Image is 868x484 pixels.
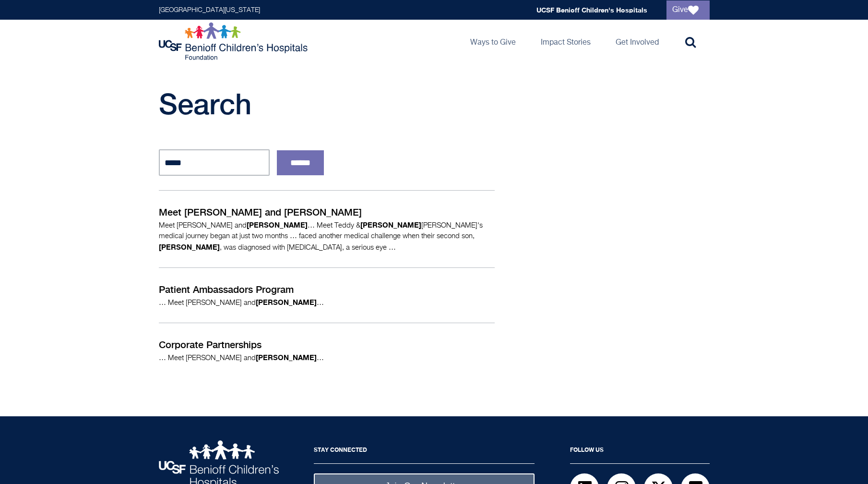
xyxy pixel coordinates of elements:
h2: Stay Connected [314,440,535,464]
strong: [PERSON_NAME] [247,220,308,229]
p: Meet [PERSON_NAME] and [PERSON_NAME] [159,205,495,219]
h2: Follow Us [570,440,710,464]
p: … Meet [PERSON_NAME] and … [159,352,495,363]
p: Patient Ambassadors Program [159,282,495,297]
a: Ways to Give [463,20,523,63]
strong: [PERSON_NAME] [256,353,317,362]
p: Corporate Partnerships [159,338,495,352]
h1: Search [159,87,528,121]
a: Meet [PERSON_NAME] and [PERSON_NAME] Meet [PERSON_NAME] and[PERSON_NAME]… Meet Teddy &[PERSON_NAM... [159,190,495,267]
a: Patient Ambassadors Program … Meet [PERSON_NAME] and[PERSON_NAME]… [159,267,495,323]
a: Impact Stories [533,20,598,63]
p: Meet [PERSON_NAME] and … Meet Teddy & [PERSON_NAME]'s medical journey began at just two months … ... [159,219,495,253]
a: Give [666,0,710,20]
a: Corporate Partnerships … Meet [PERSON_NAME] and[PERSON_NAME]… [159,323,495,378]
a: Get Involved [608,20,666,63]
a: [GEOGRAPHIC_DATA][US_STATE] [159,7,260,13]
strong: [PERSON_NAME] [159,242,220,251]
p: … Meet [PERSON_NAME] and … [159,297,495,308]
strong: [PERSON_NAME] [256,298,317,306]
a: UCSF Benioff Children's Hospitals [536,6,647,14]
strong: [PERSON_NAME] [360,220,421,229]
img: Logo for UCSF Benioff Children's Hospitals Foundation [159,22,310,60]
